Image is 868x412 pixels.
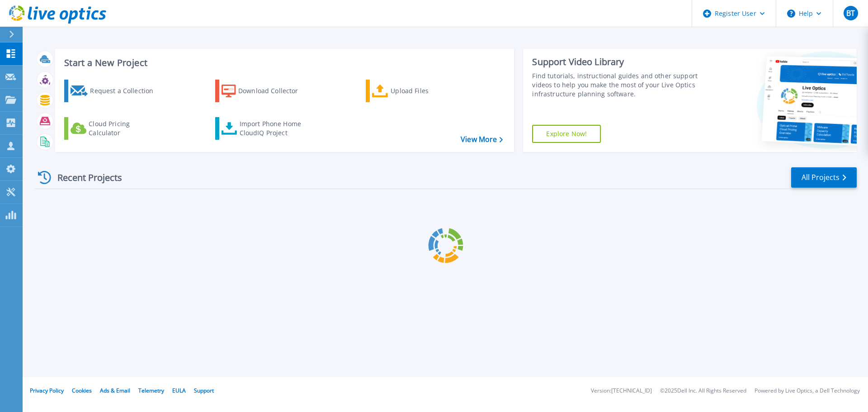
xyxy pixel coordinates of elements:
a: Request a Collection [64,80,165,102]
div: Find tutorials, instructional guides and other support videos to help you make the most of your L... [532,71,702,99]
a: Privacy Policy [30,387,64,394]
a: Telemetry [138,387,164,394]
a: EULA [172,387,186,394]
div: Support Video Library [532,56,702,68]
a: Support [194,387,214,394]
div: Upload Files [391,82,463,100]
a: Explore Now! [532,125,601,143]
div: Download Collector [238,82,311,100]
a: Download Collector [215,80,316,102]
a: Cookies [72,387,92,394]
div: Import Phone Home CloudIQ Project [240,119,310,137]
li: Version: [TECHNICAL_ID] [591,388,652,394]
div: Request a Collection [90,82,162,100]
a: Cloud Pricing Calculator [64,117,165,140]
li: © 2025 Dell Inc. All Rights Reserved [660,388,746,394]
a: All Projects [791,167,857,188]
span: BT [846,9,855,17]
h3: Start a New Project [64,58,503,68]
div: Recent Projects [35,166,134,189]
a: View More [461,135,503,144]
a: Ads & Email [100,387,130,394]
a: Upload Files [366,80,467,102]
div: Cloud Pricing Calculator [89,119,161,137]
li: Powered by Live Optics, a Dell Technology [755,388,860,394]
